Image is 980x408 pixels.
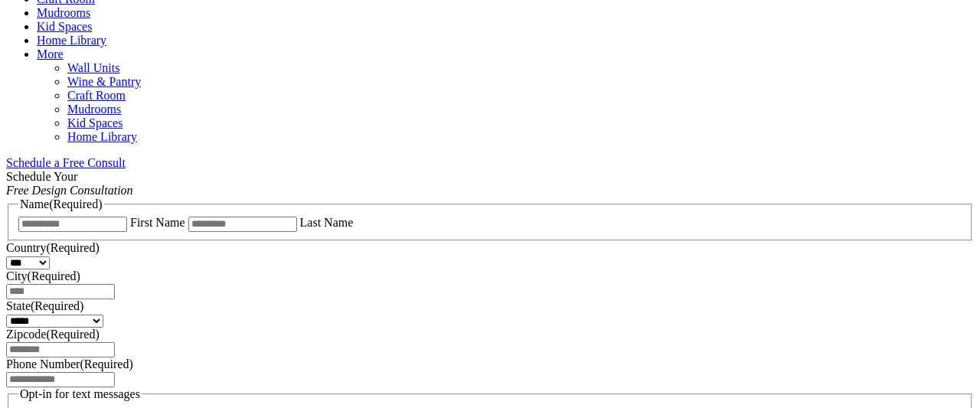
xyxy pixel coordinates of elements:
[37,34,106,47] a: Home Library
[67,116,122,129] a: Kid Spaces
[6,357,133,370] label: Phone Number
[37,20,92,33] a: Kid Spaces
[67,75,141,88] a: Wine & Pantry
[80,357,132,370] span: (Required)
[6,269,80,282] label: City
[46,241,99,254] span: (Required)
[300,216,354,229] label: Last Name
[6,184,133,197] em: Free Design Consultation
[130,216,185,229] label: First Name
[18,387,142,401] legend: Opt-in for text messages
[67,103,121,116] a: Mudrooms
[6,328,100,341] label: Zipcode
[67,61,119,74] a: Wall Units
[6,170,133,197] span: Schedule Your
[49,197,102,211] span: (Required)
[37,6,90,19] a: Mudrooms
[31,299,83,312] span: (Required)
[67,89,126,102] a: Craft Room
[6,299,83,312] label: State
[37,47,64,60] a: More menu text will display only on big screen
[6,156,126,169] a: Schedule a Free Consult (opens a dropdown menu)
[6,241,100,254] label: Country
[46,328,99,341] span: (Required)
[18,197,104,211] legend: Name
[67,130,137,143] a: Home Library
[28,269,80,282] span: (Required)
